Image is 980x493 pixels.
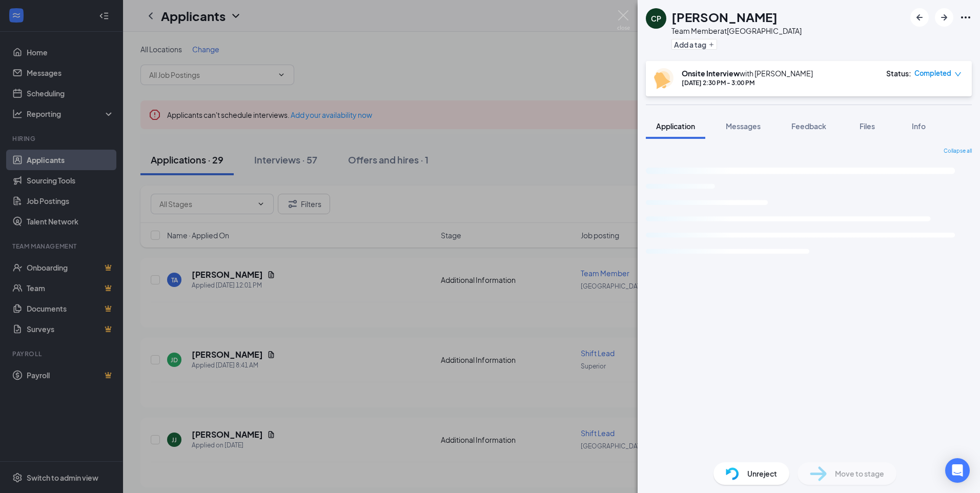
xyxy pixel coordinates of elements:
div: Team Member at [GEOGRAPHIC_DATA] [671,26,802,36]
svg: ArrowLeftNew [913,11,926,24]
span: Collapse all [944,147,972,155]
span: Move to stage [835,468,884,479]
span: Completed [914,68,951,78]
svg: ArrowRight [938,11,950,24]
span: Application [656,121,695,131]
div: Open Intercom Messenger [945,458,970,483]
span: Messages [726,121,761,131]
div: CP [651,13,661,24]
span: down [954,71,962,78]
button: ArrowLeftNew [910,8,929,27]
button: ArrowRight [935,8,953,27]
span: Feedback [791,121,826,131]
div: with [PERSON_NAME] [682,68,813,78]
svg: Loading interface... [646,159,972,290]
h1: [PERSON_NAME] [671,8,778,26]
button: PlusAdd a tag [671,39,717,50]
svg: Ellipses [959,11,972,24]
svg: Plus [708,42,714,48]
b: Onsite Interview [682,69,740,78]
div: [DATE] 2:30 PM - 3:00 PM [682,78,813,87]
div: Status : [886,68,911,78]
span: Info [912,121,926,131]
span: Unreject [747,468,777,479]
span: Files [860,121,875,131]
